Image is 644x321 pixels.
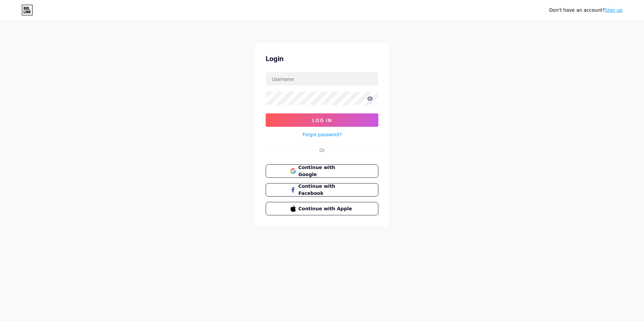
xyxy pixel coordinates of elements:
[266,54,378,64] div: Login
[299,205,354,212] span: Continue with Apple
[266,183,378,197] button: Continue with Facebook
[266,202,378,215] button: Continue with Apple
[299,164,354,178] span: Continue with Google
[266,164,378,178] button: Continue with Google
[319,147,325,154] div: Or
[312,117,332,123] span: Log In
[605,7,623,13] a: Sign up
[303,131,342,138] a: Forgot password?
[266,72,378,86] input: Username
[549,7,623,14] div: Don't have an account?
[299,183,354,197] span: Continue with Facebook
[266,113,378,127] button: Log In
